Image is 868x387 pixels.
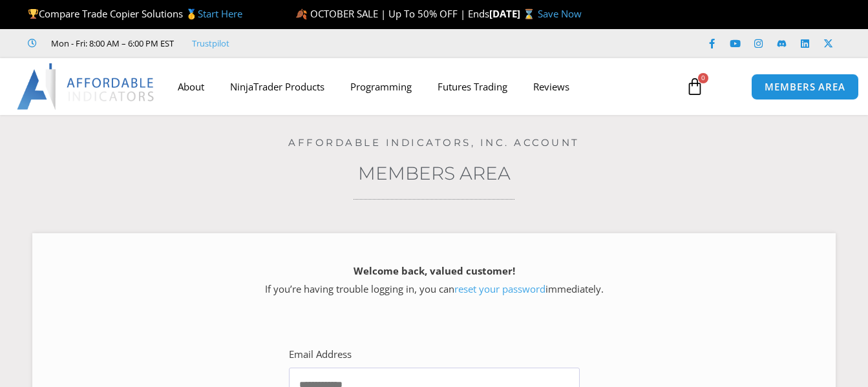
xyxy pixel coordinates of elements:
p: If you’re having trouble logging in, you can immediately. [55,262,813,298]
span: Compare Trade Copier Solutions 🥇 [28,7,242,20]
span: Mon - Fri: 8:00 AM – 6:00 PM EST [48,36,174,51]
a: Trustpilot [192,36,229,51]
a: MEMBERS AREA [751,74,859,100]
label: Email Address [289,346,352,364]
span: 🍂 OCTOBER SALE | Up To 50% OFF | Ends [295,7,489,20]
a: Futures Trading [425,72,520,101]
a: Reviews [520,72,582,101]
span: MEMBERS AREA [765,82,845,92]
strong: [DATE] ⌛ [489,7,538,20]
nav: Menu [165,72,677,101]
a: Programming [337,72,425,101]
span: 0 [698,73,708,83]
a: NinjaTrader Products [217,72,337,101]
a: Members Area [358,162,511,184]
a: Start Here [198,7,242,20]
a: 0 [666,68,723,105]
a: Affordable Indicators, Inc. Account [288,136,580,149]
a: Save Now [538,7,582,20]
a: reset your password [454,282,545,295]
strong: Welcome back, valued customer! [354,264,515,277]
a: About [165,72,217,101]
img: 🏆 [28,9,38,19]
img: LogoAI | Affordable Indicators – NinjaTrader [17,63,156,110]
